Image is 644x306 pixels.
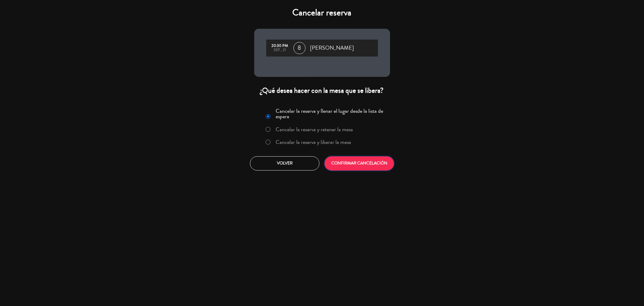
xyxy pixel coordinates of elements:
[250,156,319,171] button: Volver
[269,44,290,48] div: 20:30 PM
[269,48,290,52] div: sep., 21
[276,139,351,145] label: Cancelar la reserva y liberar la mesa
[254,86,390,95] div: ¿Qué desea hacer con la mesa que se libera?
[310,44,354,53] span: [PERSON_NAME]
[254,7,390,18] h4: Cancelar reserva
[293,42,306,54] span: 8
[325,156,394,171] button: CONFIRMAR CANCELACIÓN
[276,127,353,132] label: Cancelar la reserva y retener la mesa
[276,108,386,119] label: Cancelar la reserva y llenar el lugar desde la lista de espera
